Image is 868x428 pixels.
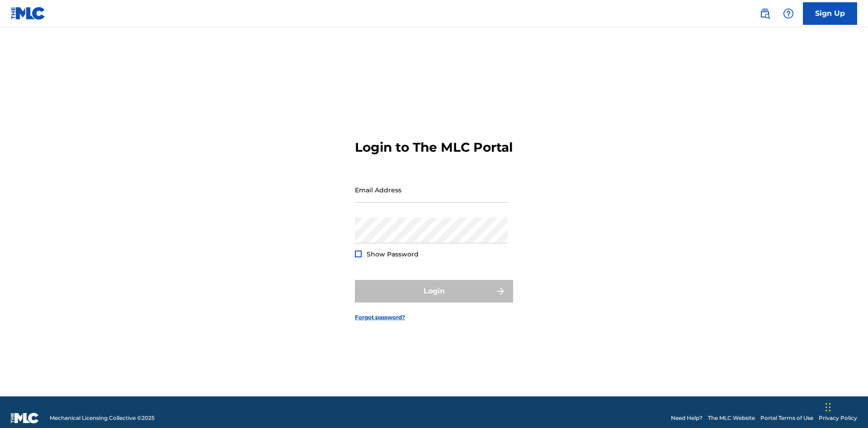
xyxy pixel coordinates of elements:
[823,385,868,428] iframe: Chat Widget
[11,413,39,423] img: logo
[803,2,857,25] a: Sign Up
[779,5,797,23] div: Help
[11,7,46,20] img: MLC Logo
[756,5,774,23] a: Public Search
[759,8,770,19] img: search
[783,8,794,19] img: help
[708,414,755,422] a: The MLC Website
[50,414,155,422] span: Mechanical Licensing Collective © 2025
[367,250,419,258] span: Show Password
[671,414,703,422] a: Need Help?
[355,140,513,155] h3: Login to The MLC Portal
[355,313,405,321] a: Forgot password?
[760,414,813,422] a: Portal Terms of Use
[819,414,857,422] a: Privacy Policy
[826,394,831,421] div: Drag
